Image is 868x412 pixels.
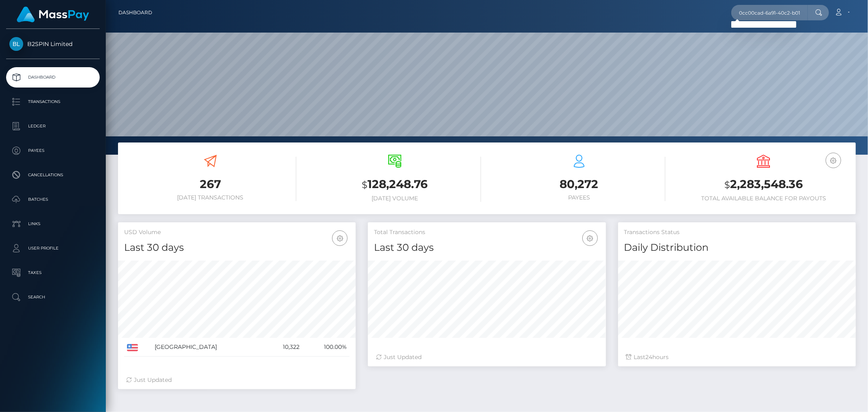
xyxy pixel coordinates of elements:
[126,376,348,384] div: Just Updated
[9,242,96,254] p: User Profile
[152,338,265,357] td: [GEOGRAPHIC_DATA]
[493,194,665,201] h6: Payees
[118,4,152,21] a: Dashboard
[124,241,350,255] h4: Last 30 days
[124,194,296,201] h6: [DATE] Transactions
[9,218,96,230] p: Links
[362,179,367,191] small: $
[6,92,100,112] a: Transactions
[731,5,808,20] input: Search...
[6,238,100,259] a: User Profile
[6,263,100,283] a: Taxes
[678,195,850,202] h6: Total Available Balance for Payouts
[646,353,653,361] span: 24
[124,176,296,192] h3: 267
[302,338,350,357] td: 100.00%
[6,40,100,48] span: B2SPIN Limited
[624,241,850,255] h4: Daily Distribution
[308,195,481,202] h6: [DATE] Volume
[6,116,100,136] a: Ledger
[265,338,302,357] td: 10,322
[374,228,599,237] h5: Total Transactions
[9,96,96,108] p: Transactions
[624,228,850,237] h5: Transactions Status
[308,176,481,193] h3: 128,248.76
[493,176,665,192] h3: 80,272
[678,176,850,193] h3: 2,283,548.36
[6,214,100,234] a: Links
[6,189,100,210] a: Batches
[9,37,23,51] img: B2SPIN Limited
[6,165,100,185] a: Cancellations
[127,344,138,351] img: US.png
[9,291,96,303] p: Search
[6,140,100,161] a: Payees
[724,179,730,191] small: $
[9,145,96,157] p: Payees
[6,287,100,307] a: Search
[9,267,96,279] p: Taxes
[626,353,848,362] div: Last hours
[6,67,100,88] a: Dashboard
[376,353,597,362] div: Just Updated
[17,7,89,22] img: MassPay Logo
[9,169,96,181] p: Cancellations
[9,193,96,206] p: Batches
[124,228,350,237] h5: USD Volume
[9,71,96,83] p: Dashboard
[9,120,96,132] p: Ledger
[374,241,599,255] h4: Last 30 days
